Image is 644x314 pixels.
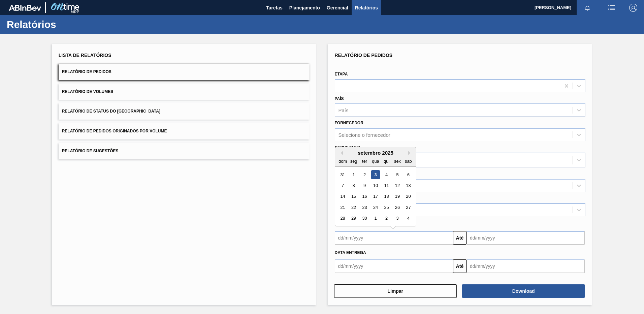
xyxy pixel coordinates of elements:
[59,143,310,159] button: Relatório de Sugestões
[382,170,391,179] div: Choose quinta-feira, 4 de setembro de 2025
[62,69,111,74] span: Relatório de Pedidos
[462,284,585,298] button: Download
[59,123,310,139] button: Relatório de Pedidos Originados por Volume
[335,96,344,101] label: País
[339,132,390,138] div: Selecione o fornecedor
[382,181,391,190] div: Choose quinta-feira, 11 de setembro de 2025
[355,4,378,12] span: Relatórios
[382,214,391,223] div: Choose quinta-feira, 2 de outubro de 2025
[349,157,358,166] div: seg
[338,192,347,201] div: Choose domingo, 14 de setembro de 2025
[393,214,402,223] div: Choose sexta-feira, 3 de outubro de 2025
[466,259,585,273] input: dd/mm/yyyy
[338,181,347,190] div: Choose domingo, 7 de setembro de 2025
[404,170,413,179] div: Choose sábado, 6 de setembro de 2025
[393,192,402,201] div: Choose sexta-feira, 19 de setembro de 2025
[59,53,111,58] span: Lista de Relatórios
[7,21,126,28] h1: Relatórios
[393,170,402,179] div: Choose sexta-feira, 5 de setembro de 2025
[62,89,113,94] span: Relatório de Volumes
[371,214,380,223] div: Choose quarta-feira, 1 de outubro de 2025
[404,192,413,201] div: Choose sábado, 20 de setembro de 2025
[393,157,402,166] div: sex
[360,157,369,166] div: ter
[335,72,348,76] label: Etapa
[629,4,637,12] img: Logout
[335,53,393,58] span: Relatório de Pedidos
[349,192,358,201] div: Choose segunda-feira, 15 de setembro de 2025
[335,259,453,273] input: dd/mm/yyyy
[338,157,347,166] div: dom
[360,203,369,212] div: Choose terça-feira, 23 de setembro de 2025
[59,84,310,100] button: Relatório de Volumes
[404,214,413,223] div: Choose sábado, 4 de outubro de 2025
[349,181,358,190] div: Choose segunda-feira, 8 de setembro de 2025
[9,5,41,11] img: TNhmsLtSVTkK8tSr43FrP2fwEKptu5GPRR3wAAAABJRU5ErkJggg==
[404,203,413,212] div: Choose sábado, 27 de setembro de 2025
[337,169,414,224] div: month 2025-09
[349,170,358,179] div: Choose segunda-feira, 1 de setembro de 2025
[453,231,466,245] button: Até
[466,231,585,245] input: dd/mm/yyyy
[335,150,416,156] div: setembro 2025
[59,103,310,120] button: Relatório de Status do [GEOGRAPHIC_DATA]
[393,203,402,212] div: Choose sexta-feira, 26 de setembro de 2025
[335,250,366,255] span: Data entrega
[339,151,343,155] button: Previous Month
[335,145,361,150] label: Cervejaria
[360,181,369,190] div: Choose terça-feira, 9 de setembro de 2025
[335,231,453,245] input: dd/mm/yyyy
[338,170,347,179] div: Choose domingo, 31 de agosto de 2025
[266,4,283,12] span: Tarefas
[404,181,413,190] div: Choose sábado, 13 de setembro de 2025
[382,157,391,166] div: qui
[62,149,119,153] span: Relatório de Sugestões
[349,214,358,223] div: Choose segunda-feira, 29 de setembro de 2025
[360,192,369,201] div: Choose terça-feira, 16 de setembro de 2025
[327,4,348,12] span: Gerencial
[382,203,391,212] div: Choose quinta-feira, 25 de setembro de 2025
[371,157,380,166] div: qua
[371,192,380,201] div: Choose quarta-feira, 17 de setembro de 2025
[59,64,310,80] button: Relatório de Pedidos
[338,214,347,223] div: Choose domingo, 28 de setembro de 2025
[335,121,363,125] label: Fornecedor
[371,203,380,212] div: Choose quarta-feira, 24 de setembro de 2025
[339,107,349,113] div: País
[360,170,369,179] div: Choose terça-feira, 2 de setembro de 2025
[371,181,380,190] div: Choose quarta-feira, 10 de setembro de 2025
[62,129,167,133] span: Relatório de Pedidos Originados por Volume
[62,109,160,114] span: Relatório de Status do [GEOGRAPHIC_DATA]
[393,181,402,190] div: Choose sexta-feira, 12 de setembro de 2025
[382,192,391,201] div: Choose quinta-feira, 18 de setembro de 2025
[349,203,358,212] div: Choose segunda-feira, 22 de setembro de 2025
[371,170,380,179] div: Choose quarta-feira, 3 de setembro de 2025
[404,157,413,166] div: sab
[289,4,320,12] span: Planejamento
[334,284,457,298] button: Limpar
[360,214,369,223] div: Choose terça-feira, 30 de setembro de 2025
[408,151,413,155] button: Next Month
[577,3,598,12] button: Notificações
[608,4,616,12] img: userActions
[453,259,466,273] button: Até
[338,203,347,212] div: Choose domingo, 21 de setembro de 2025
